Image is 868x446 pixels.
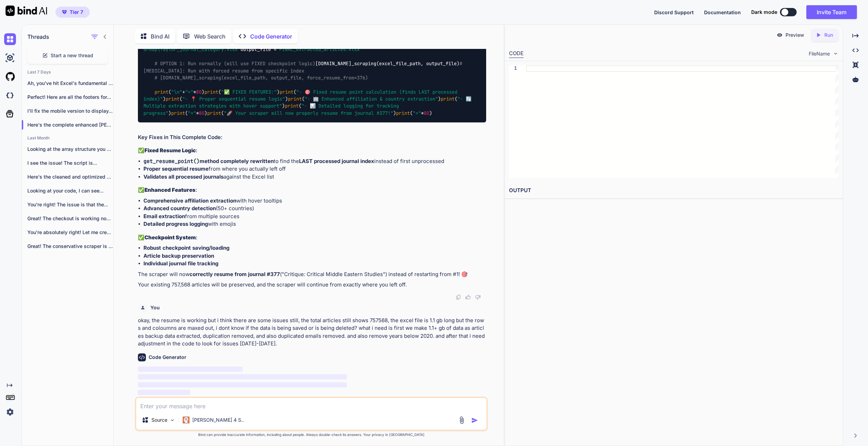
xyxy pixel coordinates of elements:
[458,416,466,424] img: attachment
[143,197,236,204] strong: Comprehensive affiliation extraction
[183,417,190,423] img: Claude 4 Sonnet
[166,96,179,102] span: print
[143,158,200,165] code: get_resume_point()
[751,9,777,16] span: Dark mode
[27,80,113,87] p: Ah, you've hit Excel's fundamental row/column limits!...
[143,39,473,52] span: r"C:\Users\taqim\OneDrive\Desktop\[PERSON_NAME] & [PERSON_NAME] Group\Taylor_journal_category.xlsx"
[505,182,843,199] h2: OUTPUT
[786,32,804,38] p: Preview
[143,213,185,220] strong: Email extraction
[138,271,486,278] p: The scraper will now ("Critique: Critical Middle Eastern Studies") instead of restarting from #1! 🎯
[188,110,196,116] span: "="
[138,281,486,289] p: Your existing 757,568 articles will be preserved, and the scraper will continue from exactly wher...
[149,354,186,361] h6: Code Generator
[285,103,299,109] span: print
[471,417,478,424] img: icon
[4,89,16,101] img: darkCloudIdeIcon
[413,110,421,116] span: "="
[155,60,315,67] span: # OPTION 1: Run normally (will use FIXED checkpoint logic)
[144,147,196,154] strong: Fixed Resume Logic
[806,5,857,19] button: Invite Team
[192,417,244,423] p: [PERSON_NAME] 4 S..
[138,186,486,194] h3: ✅ :
[138,382,347,387] span: ‌
[809,50,830,57] span: FileName
[171,89,182,95] span: "\n"
[27,201,113,208] p: You're right! The issue is that the...
[305,96,438,102] span: "- 🏢 Enhanced affiliation & country extraction"
[509,65,517,72] div: 1
[27,94,113,101] p: Perfect! Here are all the footers for...
[207,110,221,116] span: print
[171,110,185,116] span: print
[143,96,474,109] span: "- 🔄 Multiple extraction strategies with hover support"
[299,158,374,164] strong: LAST processed journal index
[22,69,113,75] h2: Last 7 Days
[143,173,223,180] strong: Validates all processed journals
[199,110,204,116] span: 80
[143,220,486,228] li: with emojis
[221,89,277,95] span: "✅ FIXED FEATURES:"
[143,157,486,165] li: to find the instead of first unprocessed
[27,229,113,236] p: You're absolutely right! Let me create a...
[27,187,113,194] p: Looking at your code, I can see...
[6,6,47,16] img: Bind AI
[138,374,347,379] span: ‌
[138,234,486,242] h3: ✅ :
[190,271,280,277] strong: correctly resume from journal #377
[144,187,195,193] strong: Enhanced Features
[144,234,196,241] strong: Checkpoint System
[70,9,83,16] span: Tier 7
[169,417,175,423] img: Pick Models
[4,71,16,83] img: githubLight
[22,135,113,141] h2: Last Month
[151,417,167,423] p: Source
[277,46,362,53] span: "FINAL_extracted_articles.xlsx"
[654,9,694,15] span: Discord Support
[4,52,16,64] img: ai-studio
[143,165,486,173] li: from where you actually left off
[143,89,460,102] span: "- 🎯 Fixed resume point calculation (finds LAST processed index)"
[143,60,465,74] span: # [MEDICAL_DATA]: Run with forced resume from specific index
[396,110,410,116] span: print
[138,134,486,141] h2: Key Fixes in This Complete Code:
[424,110,429,116] span: 80
[224,110,393,116] span: "🚀 Your scraper will now properly resume from journal #377!"
[27,215,113,222] p: Great! The checkout is working now. To...
[143,260,218,267] strong: Individual journal file tracking
[51,52,93,59] span: Start a new thread
[27,121,113,128] p: Here's the complete enhanced [PERSON_NAME] & [PERSON_NAME]...
[143,197,486,205] li: with hover tooltips
[155,89,168,95] span: print
[27,243,113,250] p: Great! The conservative scraper is working and...
[194,32,226,41] p: Web Search
[138,317,486,348] p: okay, the resume is working but i think there are some issues still, the total articles still sho...
[4,406,16,418] img: settings
[824,32,833,38] p: Run
[27,173,113,180] p: Here's the cleaned and optimized HTML for...
[138,367,243,372] span: ‌
[204,89,218,95] span: print
[143,205,486,213] li: (50+ countries)
[196,89,202,95] span: 80
[55,7,90,18] button: premiumTier 7
[465,294,471,300] img: like
[704,9,741,16] button: Documentation
[833,51,839,57] img: chevron down
[143,165,209,172] strong: Proper sequential resume
[27,108,113,114] p: I'll fix the mobile version to display...
[704,9,741,15] span: Documentation
[27,146,113,153] p: Looking at the array structure you discovered:...
[135,432,488,437] p: Bind can provide inaccurate information, including about people. Always double-check its answers....
[155,75,368,81] span: # [DOMAIN_NAME]_scraping(excel_file_path, output_file, force_resume_from=376)
[185,89,193,95] span: "="
[27,160,113,166] p: I see the issue! The script is...
[143,221,208,227] strong: Detailed progress logging
[777,32,783,38] img: preview
[138,147,486,155] h3: ✅ :
[654,9,694,16] button: Discord Support
[143,158,274,164] strong: method completely rewritten
[250,32,292,41] p: Code Generator
[138,390,190,395] span: ‌
[456,294,461,300] img: copy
